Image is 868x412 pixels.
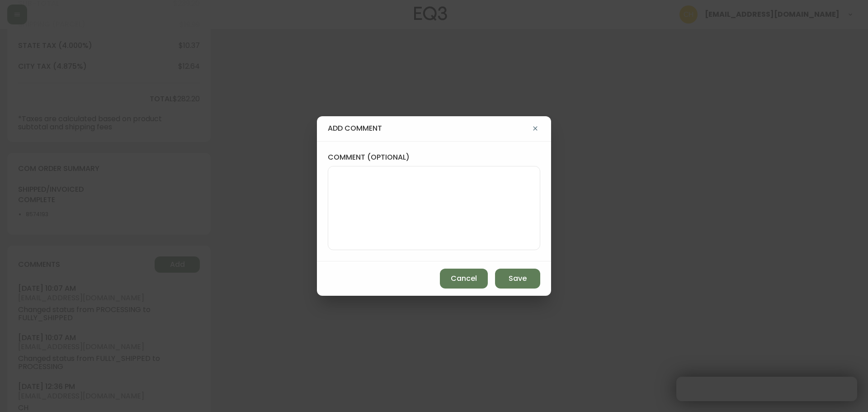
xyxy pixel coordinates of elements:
h4: add comment [328,123,530,133]
button: Cancel [440,269,488,289]
span: Cancel [451,274,477,284]
span: Save [509,274,527,284]
label: comment (optional) [328,152,540,162]
button: Save [495,269,540,289]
